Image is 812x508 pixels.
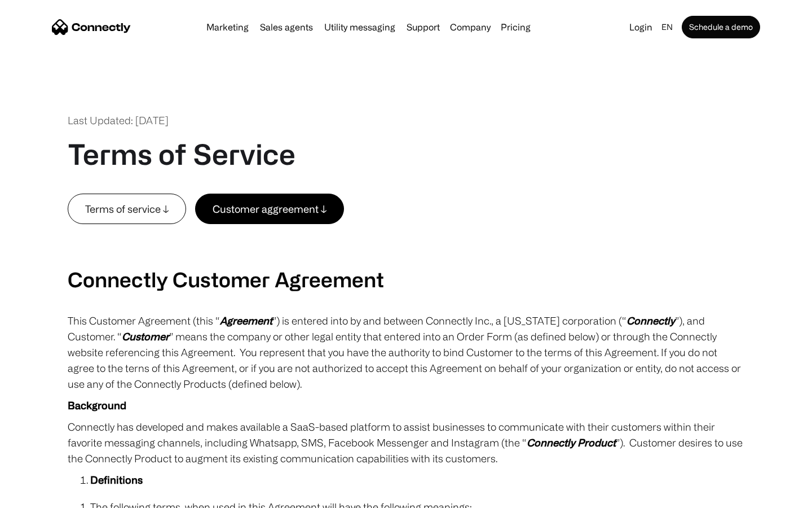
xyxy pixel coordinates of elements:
[52,19,131,36] a: home
[626,315,675,326] em: Connectly
[68,137,295,171] h1: Terms of Service
[68,313,744,392] p: This Customer Agreement (this “ ”) is entered into by and between Connectly Inc., a [US_STATE] co...
[122,331,169,342] em: Customer
[682,16,760,38] a: Schedule a demo
[68,267,744,291] h2: Connectly Customer Agreement
[220,315,272,326] em: Agreement
[68,419,744,466] p: Connectly has developed and makes available a SaaS-based platform to assist businesses to communi...
[23,488,68,504] ul: Language list
[450,19,491,35] div: Company
[657,19,679,35] div: en
[68,246,744,261] p: ‍
[661,19,673,35] div: en
[402,23,444,32] a: Support
[320,23,400,32] a: Utility messaging
[68,224,744,240] p: ‍
[213,201,326,217] div: Customer aggreement ↓
[85,201,169,217] div: Terms of service ↓
[447,19,494,35] div: Company
[625,19,657,35] a: Login
[90,474,143,485] strong: Definitions
[202,23,253,32] a: Marketing
[68,113,169,128] div: Last Updated: [DATE]
[68,400,126,411] strong: Background
[527,437,616,448] em: Connectly Product
[255,23,317,32] a: Sales agents
[496,23,535,32] a: Pricing
[11,487,68,504] aside: Language selected: English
